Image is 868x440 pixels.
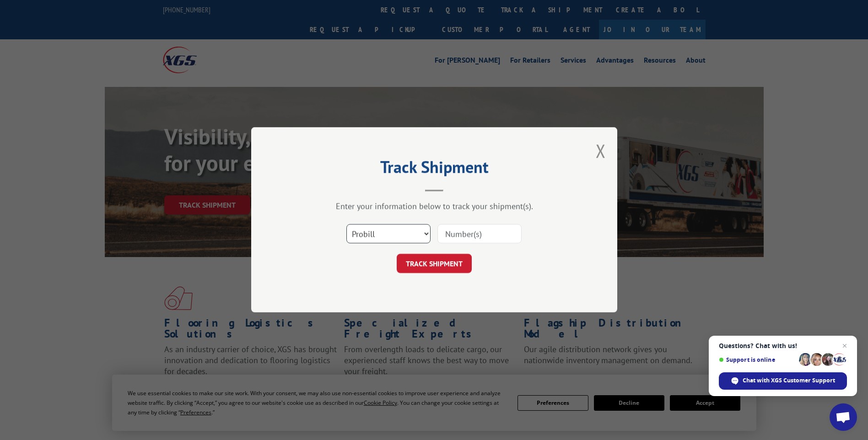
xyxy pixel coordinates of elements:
[743,376,835,385] span: Chat with XGS Customer Support
[596,139,606,163] button: Close modal
[839,340,850,351] span: Close chat
[297,161,571,178] h2: Track Shipment
[830,403,857,431] div: Open chat
[297,201,571,212] div: Enter your information below to track your shipment(s).
[437,225,522,244] input: Number(s)
[719,372,847,390] div: Chat with XGS Customer Support
[719,356,796,363] span: Support is online
[397,254,472,274] button: TRACK SHIPMENT
[719,342,847,349] span: Questions? Chat with us!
